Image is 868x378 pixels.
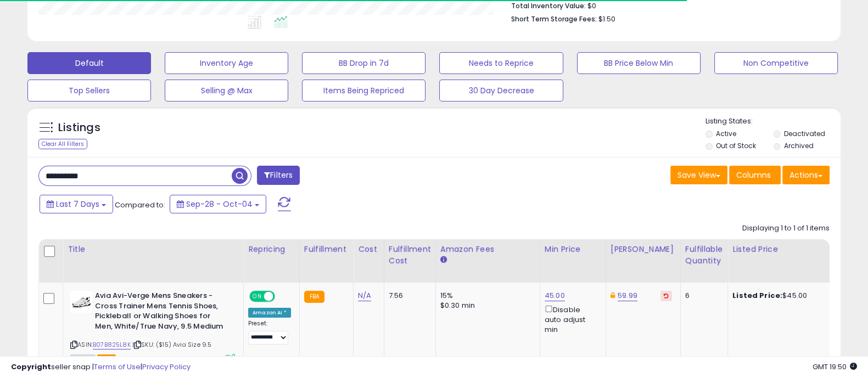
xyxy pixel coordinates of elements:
[302,80,425,101] button: Items Being Repriced
[170,195,266,213] button: Sep-28 - Oct-04
[304,244,349,255] div: Fulfillment
[97,354,116,364] span: FBA
[11,362,51,372] strong: Copyright
[545,303,597,335] div: Disable auto adjust min
[389,291,427,301] div: 7.56
[577,52,701,74] button: BB Price Below Min
[732,291,824,301] div: $45.00
[132,340,211,349] span: | SKU: ($15) Avia Size 9.5
[783,129,825,138] label: Deactivated
[511,1,586,10] b: Total Inventory Value:
[598,14,615,24] span: $1.50
[58,120,100,136] h5: Listings
[186,199,253,210] span: Sep-28 - Oct-04
[70,291,92,313] img: 41Hw9-HXS-L._SL40_.jpg
[165,80,288,101] button: Selling @ Max
[165,52,288,74] button: Inventory Age
[115,200,165,210] span: Compared to:
[716,129,736,138] label: Active
[439,52,563,74] button: Needs to Reprice
[685,244,723,267] div: Fulfillable Quantity
[729,166,781,184] button: Columns
[440,291,531,301] div: 15%
[27,52,151,74] button: Default
[783,141,813,150] label: Archived
[545,290,565,301] a: 45.00
[68,244,239,255] div: Title
[40,195,113,213] button: Last 7 Days
[705,116,841,127] p: Listing States:
[440,255,447,265] small: Amazon Fees.
[440,301,531,311] div: $0.30 min
[250,292,264,301] span: ON
[618,290,637,301] a: 59.99
[732,290,782,301] b: Listed Price:
[95,291,228,334] b: Avia Avi-Verge Mens Sneakers - Cross Trainer Mens Tennis Shoes, Pickleball or Walking Shoes for M...
[248,244,295,255] div: Repricing
[742,223,830,234] div: Displaying 1 to 1 of 1 items
[38,139,87,149] div: Clear All Filters
[670,166,727,184] button: Save View
[813,362,857,372] span: 2025-10-12 19:50 GMT
[358,244,379,255] div: Cost
[358,290,371,301] a: N/A
[273,292,291,301] span: OFF
[302,52,425,74] button: BB Drop in 7d
[732,244,827,255] div: Listed Price
[545,244,601,255] div: Min Price
[304,291,324,303] small: FBA
[389,244,431,267] div: Fulfillment Cost
[11,362,191,373] div: seller snap | |
[716,141,756,150] label: Out of Stock
[248,308,291,318] div: Amazon AI *
[440,244,535,255] div: Amazon Fees
[93,340,131,349] a: B07B825L8K
[27,80,151,101] button: Top Sellers
[782,166,830,184] button: Actions
[439,80,563,101] button: 30 Day Decrease
[56,199,99,210] span: Last 7 Days
[511,14,597,24] b: Short Term Storage Fees:
[611,244,676,255] div: [PERSON_NAME]
[714,52,838,74] button: Non Competitive
[736,170,771,180] span: Columns
[257,166,300,185] button: Filters
[94,362,141,372] a: Terms of Use
[142,362,191,372] a: Privacy Policy
[685,291,719,301] div: 6
[70,354,96,364] span: All listings currently available for purchase on Amazon
[248,320,291,344] div: Preset:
